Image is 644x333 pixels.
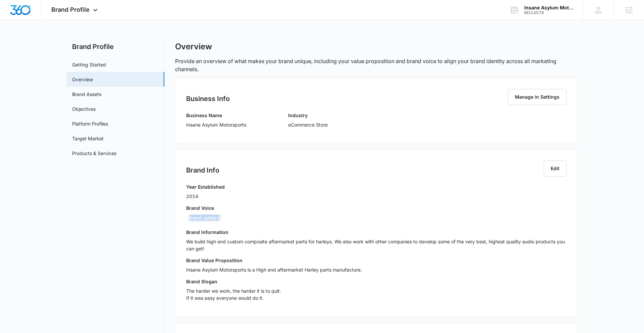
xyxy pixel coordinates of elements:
p: eCommerce Store [288,121,328,128]
p: Provide an overview of what makes your brand unique, including your value proposition and brand v... [175,57,578,73]
h3: Brand Information [186,229,567,236]
h1: Overview [175,42,212,52]
p: 2014 [186,193,225,200]
a: Objectives [72,105,96,112]
h3: Brand Value Proposition [186,257,567,264]
p: The harder we work, the harder it is to quit. If it was easy everyone would do it. [186,287,567,301]
h2: Brand Profile [67,42,164,52]
span: Brand Profile [51,6,90,13]
h2: Business Info [186,94,230,104]
h3: Year Established [186,183,225,190]
h3: Industry [288,112,328,119]
a: Getting Started [72,61,106,68]
h3: Brand Voice [186,204,567,211]
button: Edit [544,160,567,177]
div: trend setters [187,214,221,222]
a: Brand Assets [72,91,101,98]
a: Products & Services [72,150,116,157]
div: account name [524,5,573,10]
h3: Business Name [186,112,246,119]
a: Target Market [72,135,104,142]
p: Insane Asylum Motorsports [186,121,246,128]
h2: Brand Info [186,165,219,175]
h3: Brand Slogan [186,278,567,285]
p: We build high end custom composite aftermarket parts for harleys. We also work with other compani... [186,238,567,252]
a: Overview [72,76,93,83]
p: Insane Asylum Motorsports is a High end aftermarket Harley parts manufacture. [186,266,567,273]
a: Platform Profiles [72,120,108,127]
div: account id [524,10,573,15]
button: Manage in Settings [508,89,567,105]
